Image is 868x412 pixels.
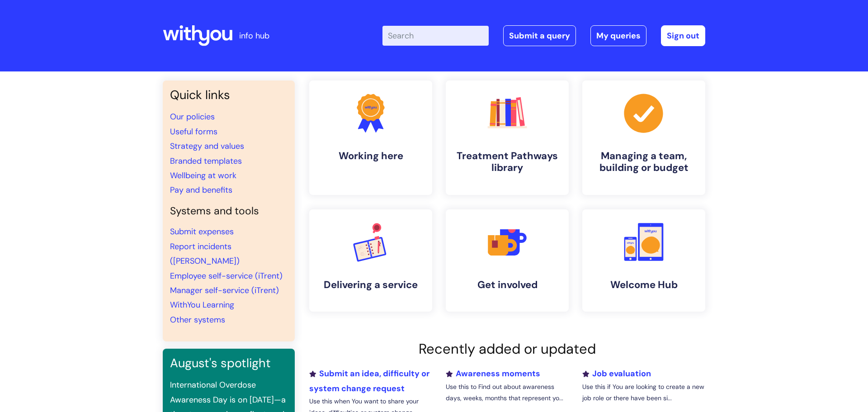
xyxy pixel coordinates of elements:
[170,156,242,166] a: Branded templates
[170,111,215,122] a: Our policies
[170,185,232,195] a: Pay and benefits
[170,314,225,325] a: Other systems
[309,209,432,312] a: Delivering a service
[316,150,425,162] h4: Working here
[590,150,698,174] h4: Managing a team, building or budget
[582,209,705,312] a: Welcome Hub
[590,279,698,291] h4: Welcome Hub
[170,88,288,102] h3: Quick links
[170,285,279,296] a: Manager self-service (iTrent)
[309,368,429,393] a: Submit an idea, difficulty or system change request
[170,270,283,281] a: Employee self-service (iTrent)
[590,25,646,46] a: My queries
[316,279,425,291] h4: Delivering a service
[582,368,651,379] a: Job evaluation
[446,381,569,404] p: Use this to Find out about awareness days, weeks, months that represent yo...
[170,205,288,218] h4: Systems and tools
[239,28,269,43] p: info hub
[170,170,236,181] a: Wellbeing at work
[170,241,240,266] a: Report incidents ([PERSON_NAME])
[453,279,561,291] h4: Get involved
[446,368,540,379] a: Awareness moments
[503,25,576,46] a: Submit a query
[170,126,217,137] a: Useful forms
[382,25,705,46] div: | -
[170,299,234,310] a: WithYou Learning
[446,81,569,195] a: Treatment Pathways library
[170,226,234,237] a: Submit expenses
[170,356,288,370] h3: August's spotlight
[446,209,569,312] a: Get involved
[582,81,705,195] a: Managing a team, building or budget
[453,150,561,174] h4: Treatment Pathways library
[382,26,489,46] input: Search
[170,141,244,152] a: Strategy and values
[309,81,432,195] a: Working here
[661,25,705,46] a: Sign out
[582,381,705,404] p: Use this if You are looking to create a new job role or there have been si...
[309,341,705,357] h2: Recently added or updated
